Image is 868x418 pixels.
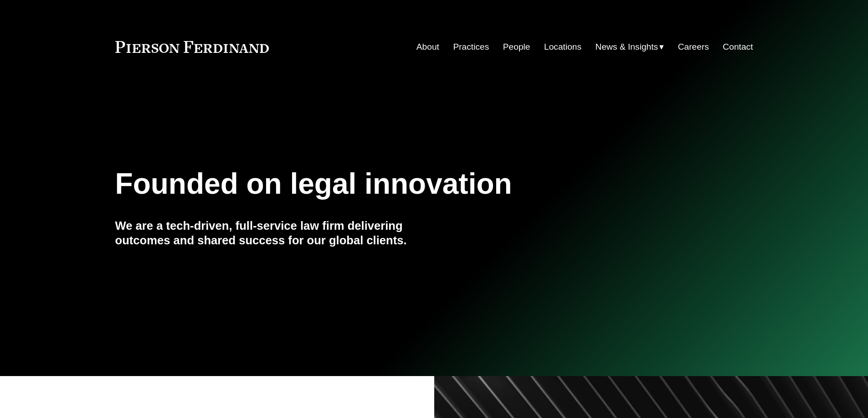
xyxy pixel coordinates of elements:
a: People [503,38,530,56]
a: About [416,38,439,56]
a: Locations [544,38,581,56]
h1: Founded on legal innovation [115,167,647,201]
span: News & Insights [596,39,658,55]
h4: We are a tech-driven, full-service law firm delivering outcomes and shared success for our global... [115,218,434,248]
a: Contact [723,38,753,56]
a: Practices [453,38,489,56]
a: folder dropdown [596,38,664,56]
a: Careers [678,38,709,56]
